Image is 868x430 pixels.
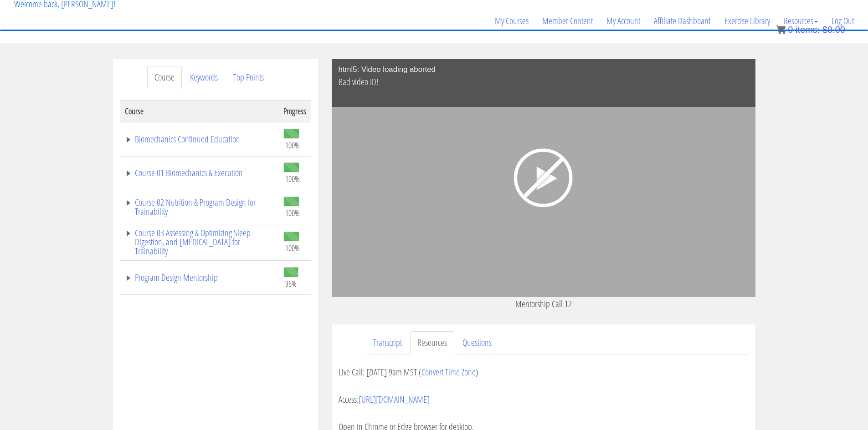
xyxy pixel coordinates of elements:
[339,75,749,89] p: Bad video ID!
[285,243,300,253] span: 100%
[279,100,311,122] th: Progress
[120,100,279,122] th: Course
[125,228,274,256] a: Course 03 Assessing & Optimizing Sleep Digestion, and [MEDICAL_DATA] for Trainability
[788,25,793,35] span: 0
[359,393,430,405] a: [URL][DOMAIN_NAME]
[776,25,845,35] a: 0 items: $0.00
[285,140,300,150] span: 100%
[125,135,274,144] a: Biomechanics Continued Education
[421,366,476,378] a: Convert Time Zone
[796,25,820,35] span: items:
[285,174,300,184] span: 100%
[125,198,274,216] a: Course 02 Nutrition & Program Design for Trainability
[226,66,271,89] a: Top Points
[183,66,225,89] a: Keywords
[822,25,827,35] span: $
[339,393,749,406] p: Access:
[366,331,409,354] a: Transcript
[339,365,749,379] p: Live Call: [DATE] 9am MST ( )
[776,25,786,34] img: icon11.png
[125,273,274,282] a: Program Design Mentorship
[332,297,755,311] p: Mentorship Call 12
[455,331,499,354] a: Questions
[285,208,300,218] span: 100%
[125,168,274,177] a: Course 01 Biomechanics & Execution
[822,25,845,35] bdi: 0.00
[410,331,454,354] a: Resources
[285,278,297,288] span: 96%
[332,59,755,107] div: html5: Video loading aborted
[147,66,182,89] a: Course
